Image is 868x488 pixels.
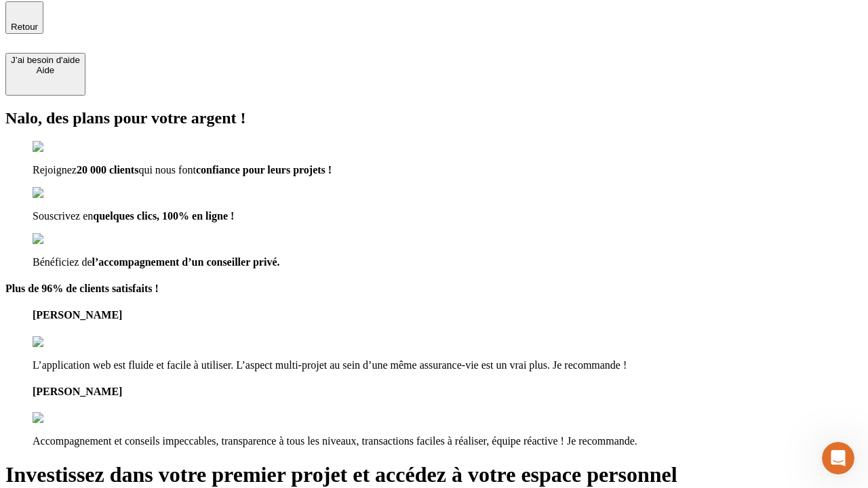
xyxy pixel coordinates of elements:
[93,210,234,222] span: quelques clics, 100% en ligne !
[92,256,280,268] span: l’accompagnement d’un conseiller privé.
[33,435,863,447] p: Accompagnement et conseils impeccables, transparence à tous les niveaux, transactions faciles à r...
[5,462,863,487] h1: Investissez dans votre premier projet et accédez à votre espace personnel
[33,336,100,348] img: reviews stars
[33,386,863,398] h4: [PERSON_NAME]
[822,442,854,474] iframe: Intercom live chat
[33,210,93,222] span: Souscrivez en
[5,1,43,34] button: Retour
[33,233,91,245] img: checkmark
[11,65,80,75] div: Aide
[5,283,863,295] h4: Plus de 96% de clients satisfaits !
[33,412,100,424] img: reviews stars
[5,109,863,127] h2: Nalo, des plans pour votre argent !
[33,256,92,268] span: Bénéficiez de
[11,22,38,32] span: Retour
[11,55,80,65] div: J’ai besoin d'aide
[33,359,863,371] p: L’application web est fluide et facile à utiliser. L’aspect multi-projet au sein d’une même assur...
[33,164,77,176] span: Rejoignez
[33,141,91,153] img: checkmark
[33,309,863,321] h4: [PERSON_NAME]
[138,164,195,176] span: qui nous font
[33,187,91,199] img: checkmark
[77,164,139,176] span: 20 000 clients
[196,164,332,176] span: confiance pour leurs projets !
[5,53,85,96] button: J’ai besoin d'aideAide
